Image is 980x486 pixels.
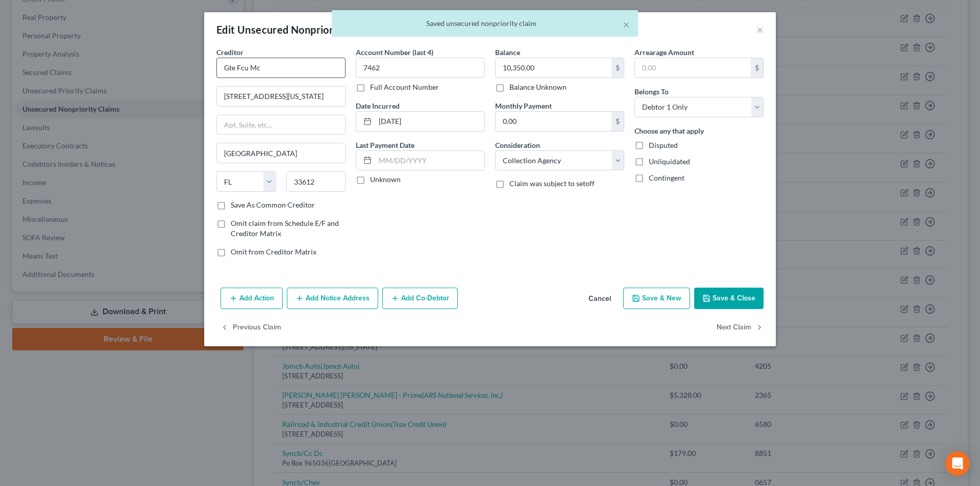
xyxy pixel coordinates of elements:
button: Add Notice Address [287,288,378,309]
div: $ [611,112,624,131]
span: Belongs To [634,87,669,96]
label: Last Payment Date [356,140,414,150]
label: Choose any that apply [634,125,704,136]
input: Enter city... [217,143,345,163]
span: Disputed [649,141,678,149]
label: Full Account Number [370,82,439,92]
input: Search creditor by name... [216,58,346,78]
label: Unknown [370,174,401,185]
span: Contingent [649,173,684,182]
span: Omit from Creditor Matrix [231,247,316,256]
button: Add Co-Debtor [382,288,458,309]
span: Claim was subject to setoff [509,179,595,188]
input: 0.00 [496,58,611,78]
input: MM/DD/YYYY [375,151,484,170]
input: Apt, Suite, etc... [217,115,345,135]
input: 0.00 [496,112,611,131]
label: Monthly Payment [495,100,552,111]
div: Open Intercom Messenger [945,451,970,476]
label: Save As Common Creditor [231,200,315,210]
div: $ [751,58,763,78]
button: Save & Close [694,288,764,309]
label: Account Number (last 4) [356,47,433,58]
input: MM/DD/YYYY [375,112,484,131]
input: XXXX [356,58,485,78]
div: $ [611,58,624,78]
label: Balance [495,47,520,58]
input: 0.00 [635,58,751,78]
button: Save & New [623,288,690,309]
label: Date Incurred [356,100,400,111]
span: Omit claim from Schedule E/F and Creditor Matrix [231,219,339,238]
span: Unliquidated [649,157,690,166]
button: × [623,18,630,31]
input: Enter zip... [286,171,346,192]
input: Enter address... [217,87,345,106]
button: Cancel [580,289,619,309]
label: Balance Unknown [509,82,567,92]
label: Arrearage Amount [634,47,694,58]
button: Next Claim [717,317,764,339]
button: Add Action [220,288,283,309]
div: Saved unsecured nonpriority claim [340,18,630,29]
span: Creditor [216,48,243,57]
label: Consideration [495,140,540,150]
button: Previous Claim [220,317,281,339]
